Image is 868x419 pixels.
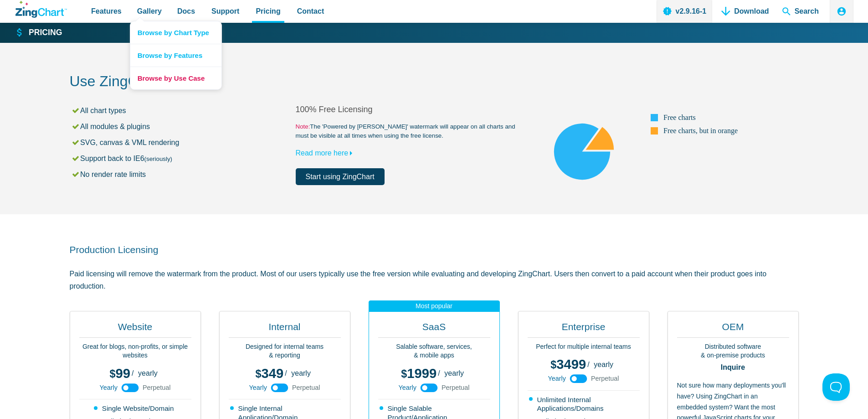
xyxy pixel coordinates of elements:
[398,384,416,391] span: Yearly
[71,168,296,181] li: No render rate limits
[229,342,341,360] p: Designed for internal teams & reporting
[130,67,221,89] a: Browse by Use Case
[296,168,385,185] a: Start using ZingChart
[70,72,799,93] h2: Use ZingChart for Free
[256,5,280,17] span: Pricing
[71,104,296,117] li: All chart types
[132,370,134,377] span: /
[130,44,221,67] a: Browse by Features
[130,21,221,44] a: Browse by Chart Type
[229,321,341,338] h2: Internal
[79,321,191,338] h2: Website
[29,29,62,37] strong: Pricing
[444,369,464,377] span: yearly
[291,369,311,377] span: yearly
[587,361,589,368] span: /
[822,373,850,401] iframe: Toggle Customer Support
[378,321,490,338] h2: SaaS
[528,342,640,352] p: Perfect for multiple internal teams
[529,395,640,414] li: Unlimited Internal Applications/Domains
[143,384,171,391] span: Perpetual
[292,384,320,391] span: Perpetual
[71,136,296,149] li: SVG, canvas & VML rendering
[211,5,239,17] span: Support
[70,268,799,292] p: Paid licensing will remove the watermark from the product. Most of our users typically use the fr...
[15,1,67,18] a: ZingChart Logo. Click to return to the homepage
[15,27,62,38] a: Pricing
[177,5,195,17] span: Docs
[296,123,310,130] span: Note:
[285,370,287,377] span: /
[401,366,437,381] span: 1999
[249,384,267,391] span: Yearly
[71,120,296,133] li: All modules & plugins
[91,5,122,17] span: Features
[677,364,789,371] strong: Inquire
[144,155,172,162] small: (seriously)
[255,366,283,381] span: 349
[70,243,799,256] h2: Production Licensing
[594,361,613,368] span: yearly
[137,5,162,17] span: Gallery
[94,404,178,413] li: Single Website/Domain
[591,375,619,382] span: Perpetual
[378,342,490,360] p: Salable software, services, & mobile apps
[297,5,324,17] span: Contact
[677,321,789,338] h2: OEM
[71,152,296,165] li: Support back to IE6
[296,122,522,140] small: The 'Powered by [PERSON_NAME]' watermark will appear on all charts and must be visible at all tim...
[677,342,789,360] p: Distributed software & on-premise products
[79,342,191,360] p: Great for blogs, non-profits, or simple websites
[296,104,522,115] h2: 100% Free Licensing
[99,384,117,391] span: Yearly
[138,369,158,377] span: yearly
[548,375,565,382] span: Yearly
[442,384,470,391] span: Perpetual
[110,366,130,381] span: 99
[296,149,357,157] a: Read more here
[438,370,440,377] span: /
[550,357,586,372] span: 3499
[528,321,640,338] h2: Enterprise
